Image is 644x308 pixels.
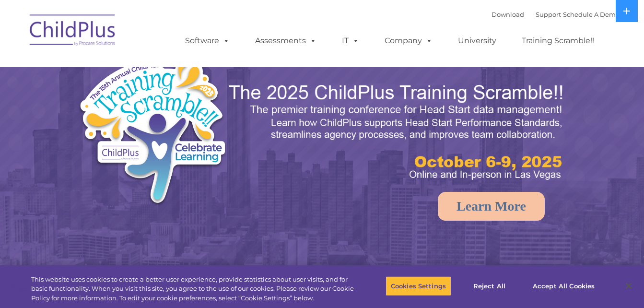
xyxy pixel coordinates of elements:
button: Accept All Cookies [527,276,600,296]
a: Company [375,31,442,50]
a: Schedule A Demo [563,11,620,18]
font: | [492,11,620,18]
a: Support [536,11,561,18]
a: Software [176,31,239,50]
a: Training Scramble!! [512,31,604,50]
a: Learn More [438,192,545,221]
div: This website uses cookies to create a better user experience, provide statistics about user visit... [31,275,354,303]
a: University [448,31,506,50]
button: Cookies Settings [386,276,451,296]
button: Close [618,275,639,296]
button: Reject All [459,276,519,296]
img: ChildPlus by Procare Solutions [25,8,121,56]
a: Download [492,11,524,18]
a: IT [332,31,369,50]
a: Assessments [246,31,326,50]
